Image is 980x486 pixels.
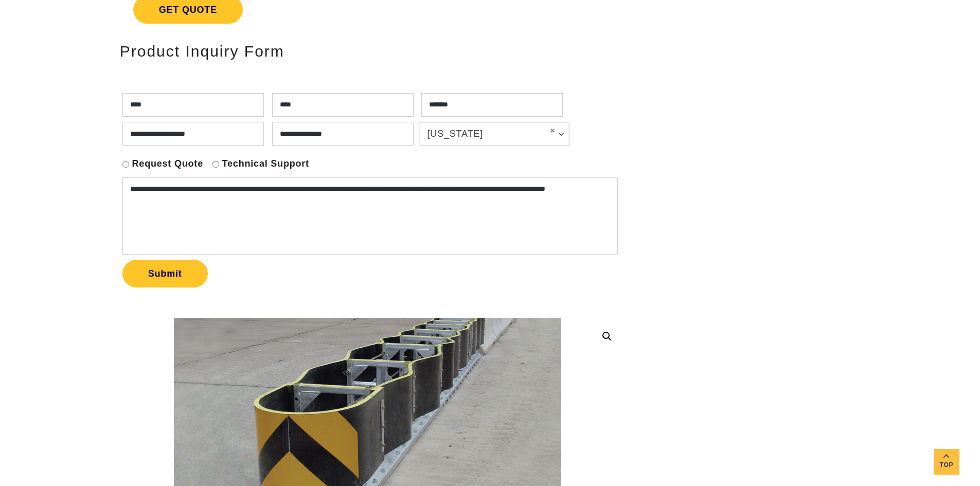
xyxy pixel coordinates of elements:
label: Request Quote [132,158,203,170]
a: Top [934,449,959,475]
label: Technical Support [222,158,309,170]
span: Top [934,459,959,471]
span: [US_STATE] [427,127,542,140]
button: Submit [122,260,208,287]
a: [US_STATE] [419,122,569,146]
h2: Product Inquiry Form [120,43,615,60]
